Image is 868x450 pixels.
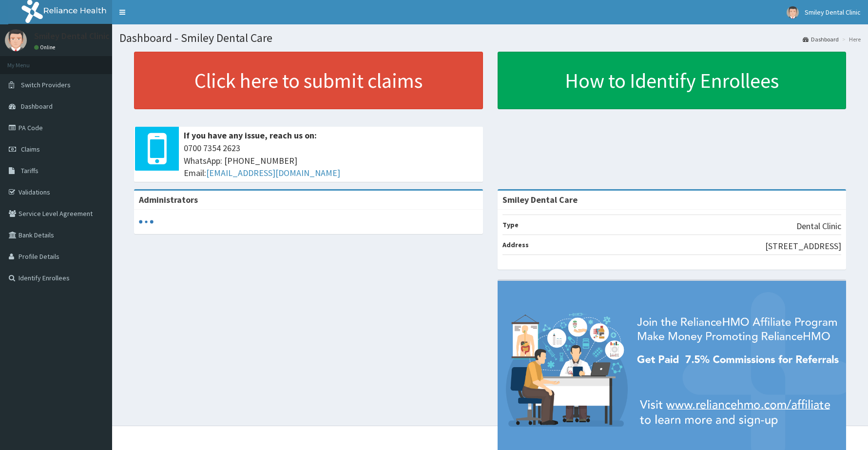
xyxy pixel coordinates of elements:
[787,6,799,19] img: User Image
[184,142,478,179] span: 0700 7354 2623 WhatsApp: [PHONE_NUMBER] Email:
[5,29,27,51] img: User Image
[765,240,841,253] p: [STREET_ADDRESS]
[34,32,110,40] p: Smiley Dental Clinic
[803,35,839,43] a: Dashboard
[502,220,519,229] b: Type
[21,80,71,89] span: Switch Providers
[502,240,529,249] b: Address
[139,194,198,205] b: Administrators
[840,35,861,43] li: Here
[502,194,578,205] strong: Smiley Dental Care
[21,145,40,154] span: Claims
[206,167,340,178] a: [EMAIL_ADDRESS][DOMAIN_NAME]
[21,166,39,175] span: Tariffs
[139,215,154,229] svg: audio-loading
[498,52,847,109] a: How to Identify Enrollees
[805,8,861,17] span: Smiley Dental Clinic
[21,102,53,111] span: Dashboard
[796,220,841,233] p: Dental Clinic
[34,44,58,51] a: Online
[119,32,861,44] h1: Dashboard - Smiley Dental Care
[184,130,317,141] b: If you have any issue, reach us on:
[134,52,483,109] a: Click here to submit claims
